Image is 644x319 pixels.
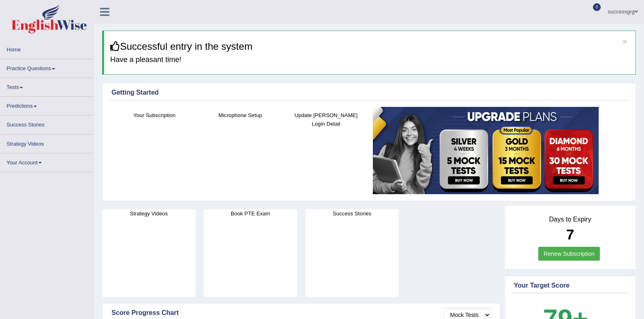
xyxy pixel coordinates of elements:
[622,37,627,46] button: ×
[111,308,491,318] div: Score Progress Chart
[287,111,365,128] h4: Update [PERSON_NAME] Login Detail
[0,97,94,113] a: Predictions
[514,216,626,223] h4: Days to Expiry
[0,40,94,56] a: Home
[102,209,196,218] h4: Strategy Videos
[110,56,629,64] h4: Have a pleasant time!
[0,115,94,131] a: Success Stories
[0,78,94,94] a: Tests
[566,226,574,242] b: 7
[116,111,193,120] h4: Your Subscription
[0,135,94,151] a: Strategy Videos
[514,281,626,290] div: Your Target Score
[305,209,399,218] h4: Success Stories
[373,107,599,194] img: small5.jpg
[201,111,279,120] h4: Microphone Setup
[538,247,600,261] a: Renew Subscription
[204,209,297,218] h4: Book PTE Exam
[110,41,629,52] h3: Successful entry in the system
[0,59,94,75] a: Practice Questions
[0,153,94,169] a: Your Account
[593,3,601,11] span: 0
[111,88,626,97] div: Getting Started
